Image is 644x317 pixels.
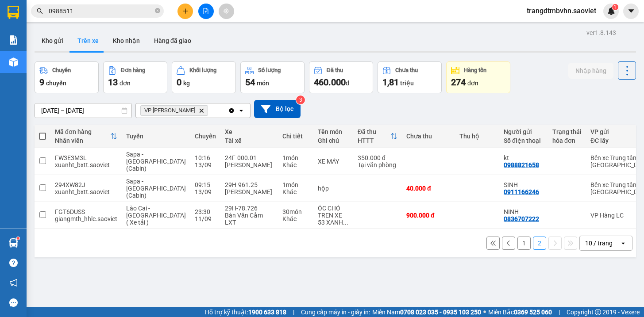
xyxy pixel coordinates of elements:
[282,215,309,222] div: Khác
[282,161,309,168] div: Khác
[586,28,616,38] div: ver 1.8.143
[35,103,131,118] input: Select a date range.
[35,61,99,93] button: Chuyến9chuyến
[240,61,305,93] button: Số lượng54món
[504,181,544,188] div: SINH
[590,128,643,135] div: VP gửi
[613,4,617,10] span: 1
[282,181,309,188] div: 1 món
[318,205,349,212] div: ÓC CHÓ
[70,30,106,51] button: Trên xe
[35,30,70,51] button: Kho gửi
[552,128,582,135] div: Trạng thái
[595,309,601,315] span: copyright
[318,185,349,192] div: hộp
[254,100,301,118] button: Bộ lọc
[467,80,478,87] span: đơn
[195,181,216,188] div: 09:15
[238,107,245,114] svg: open
[225,137,274,144] div: Tài xế
[55,188,117,195] div: xuanht_bxtt.saoviet
[504,137,544,144] div: Số điện thoại
[46,80,66,87] span: chuyến
[358,161,397,168] div: Tại văn phòng
[225,205,274,212] div: 29H-78.726
[358,128,390,135] div: Đã thu
[488,307,552,317] span: Miền Bắc
[612,4,618,10] sup: 1
[504,154,544,161] div: kt
[327,67,343,73] div: Đã thu
[121,67,145,73] div: Đơn hàng
[210,106,211,115] input: Selected VP Gia Lâm.
[195,208,216,215] div: 23:30
[585,239,613,248] div: 10 / trang
[353,125,402,148] th: Toggle SortBy
[225,188,274,195] div: [PERSON_NAME]
[504,128,544,135] div: Người gửi
[568,63,613,79] button: Nhập hàng
[309,61,373,93] button: Đã thu460.000đ
[258,67,281,73] div: Số lượng
[282,133,309,140] div: Chi tiết
[55,208,117,215] div: FGT6DUSS
[517,237,531,250] button: 1
[177,4,193,19] button: plus
[451,77,466,88] span: 274
[504,161,539,168] div: 0988821658
[39,77,44,88] span: 9
[372,307,481,317] span: Miền Nam
[318,212,349,226] div: TREN XE 53 XANH ĐÓN
[172,61,236,93] button: Khối lượng0kg
[346,80,349,87] span: đ
[205,307,286,317] span: Hỗ trợ kỹ thuật:
[17,237,19,240] sup: 1
[607,7,615,15] img: icon-new-feature
[245,77,255,88] span: 54
[395,67,418,73] div: Chưa thu
[358,137,390,144] div: HTTT
[55,215,117,222] div: giangmth_hhlc.saoviet
[225,161,274,168] div: [PERSON_NAME]
[8,6,19,19] img: logo-vxr
[195,161,216,168] div: 13/09
[225,128,274,135] div: Xe
[155,7,160,15] span: close-circle
[314,77,346,88] span: 460.000
[257,80,269,87] span: món
[177,77,181,88] span: 0
[590,137,643,144] div: ĐC lấy
[406,212,451,219] div: 900.000 đ
[223,8,229,14] span: aim
[126,178,186,199] span: Sapa - [GEOGRAPHIC_DATA] (Cabin)
[49,6,153,16] input: Tìm tên, số ĐT hoặc mã đơn
[382,77,399,88] span: 1,81
[533,237,546,250] button: 2
[140,105,208,116] span: VP Gia Lâm, close by backspace
[189,67,216,73] div: Khối lượng
[483,310,486,314] span: ⚪️
[195,154,216,161] div: 10:16
[504,215,539,222] div: 0836707222
[144,107,195,114] span: VP Gia Lâm
[198,4,214,19] button: file-add
[248,309,286,316] strong: 1900 633 818
[296,95,305,104] sup: 3
[9,279,18,287] span: notification
[514,309,552,316] strong: 0369 525 060
[195,133,216,140] div: Chuyến
[620,240,627,247] svg: open
[55,137,110,144] div: Nhân viên
[225,212,274,226] div: Bàn Văn Cắm LXT
[52,67,71,73] div: Chuyến
[55,161,117,168] div: xuanht_bxtt.saoviet
[203,8,209,14] span: file-add
[520,5,603,16] span: trangdtmbvhn.saoviet
[552,137,582,144] div: hóa đơn
[406,133,451,140] div: Chưa thu
[504,208,544,215] div: NINH
[318,137,349,144] div: Ghi chú
[228,107,235,114] svg: Clear all
[559,307,560,317] span: |
[37,8,43,14] span: search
